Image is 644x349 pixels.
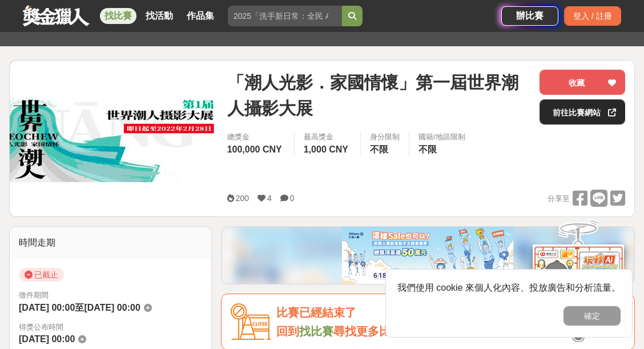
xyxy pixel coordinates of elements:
button: 收藏 [540,70,625,95]
span: 200 [236,194,249,203]
span: [DATE] 00:00 [84,303,140,312]
span: 4 [267,194,272,203]
div: 登入 / 註冊 [564,6,621,26]
a: 找活動 [141,8,178,24]
span: 我們使用 cookie 來個人化內容、投放廣告和分析流量。 [397,283,621,292]
a: 辦比賽 [501,6,558,26]
span: [DATE] 00:00 [19,334,75,344]
span: 徵件期間 [19,291,49,299]
span: 不限 [418,145,437,154]
a: 找比賽 [299,325,333,338]
span: 尋找更多比賽/活動吧！ [333,325,451,338]
span: 總獎金 [227,131,285,143]
span: 100,000 CNY [227,145,282,154]
span: 最高獎金 [304,131,351,143]
div: 身分限制 [370,131,400,143]
div: 時間走期 [10,227,211,259]
button: 確定 [563,306,621,326]
span: 已截止 [19,268,64,282]
span: 「潮人光影．家國情懷」第一屆世界潮人攝影大展 [227,70,530,121]
span: 至 [75,303,84,312]
a: 前往比賽網站 [540,99,625,125]
span: 不限 [370,145,388,154]
span: [DATE] 00:00 [19,303,75,312]
span: 回到 [276,325,299,338]
div: 國籍/地區限制 [418,131,465,143]
span: 0 [290,194,295,203]
a: 找比賽 [100,8,136,24]
div: 比賽已經結束了 [276,303,625,322]
a: 作品集 [182,8,219,24]
img: Cover Image [10,61,216,216]
img: Icon [231,303,271,340]
span: 1,000 CNY [304,145,348,154]
span: 分享至 [548,190,570,207]
input: 2025「洗手新日常：全民 ALL IN」洗手歌全台徵選 [228,6,342,26]
span: 得獎公布時間 [19,322,202,333]
img: d2146d9a-e6f6-4337-9592-8cefde37ba6b.png [533,244,624,320]
img: 386af5bf-fbe2-4d43-ae68-517df2b56ae5.png [342,227,513,284]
